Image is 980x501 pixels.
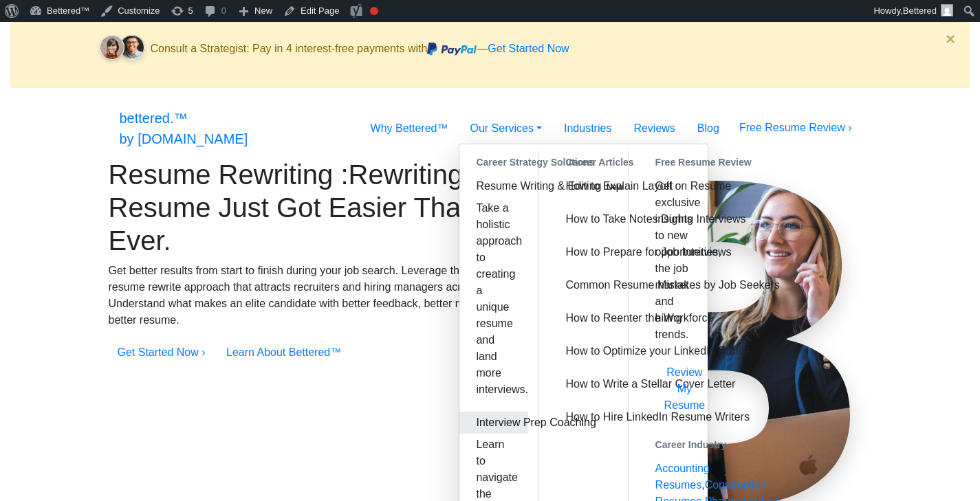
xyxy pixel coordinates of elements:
a: Reviews [622,115,686,142]
p: How to Explain Layoff on Resume [566,178,601,194]
button: Get Started Now › [109,339,215,366]
a: Free Resume Review › [739,122,852,133]
p: How to Reenter the Workforce [566,310,601,326]
button: Review My Resume [655,359,715,419]
span: by [DOMAIN_NAME] [120,131,248,146]
p: How to Write a Stellar Cover Letter [566,376,601,392]
a: Get Started Now [488,43,569,54]
a: How to Prepare for Job Interviews [549,241,618,274]
img: client-faces.svg [94,31,151,68]
span: Resume Rewriting : [109,159,349,190]
img: paypal.svg [427,43,477,56]
button: Learn About Bettered™ [217,339,350,366]
a: Industries [553,115,622,142]
a: Common Resume Mistakes by Job Seekers [549,274,618,307]
p: Get better results from start to finish during your job search. Leverage the Bettered™ resume rew... [109,263,545,329]
a: How to Hire LinkedIn Resume Writers [549,406,618,439]
p: How to Take Notes During Interviews [566,211,601,227]
a: Blog [686,115,730,142]
span: Consult a Strategist: Pay in 4 interest-free payments with — [151,43,569,54]
p: Take a holistic approach to creating a unique resume and land more interviews. [459,197,527,401]
strong: Career Strategy Solutions [459,150,527,175]
p: Get exclusive insights to new opportunities, the job market and hiring trends. [639,175,708,346]
span: Bettered [903,5,937,16]
p: Common Resume Mistakes by Job Seekers [566,277,601,293]
strong: Career Industry [639,432,708,458]
a: bettered.™by [DOMAIN_NAME] [120,104,248,153]
p: How to Optimize your LinkedIn Profile [566,343,601,359]
a: Learn About Bettered™ [226,346,341,358]
a: Resume Writing & EditingNew [459,175,527,197]
a: How to Explain Layoff on Resume [549,175,618,208]
p: How to Hire LinkedIn Resume Writers [566,409,601,425]
a: Review My Resume [664,366,706,411]
span: × [946,30,955,48]
a: Get Started Now › [118,346,206,358]
button: Close [932,23,969,56]
a: How to Optimize your LinkedIn Profile [549,340,618,373]
a: Interview Prep Coaching [459,412,527,434]
a: Our Services [459,115,553,142]
a: Accounting Resumes [655,463,710,491]
p: How to Prepare for Job Interviews [566,244,601,260]
strong: Career Articles [549,150,618,175]
a: Why Bettered™ [360,115,459,142]
a: How to Take Notes During Interviews [549,208,618,241]
strong: Free Resume Review [639,150,708,175]
button: Free Resume Review › [730,115,861,141]
div: Focus keyphrase not set [370,7,378,15]
a: How to Write a Stellar Cover Letter [549,373,618,406]
a: How to Reenter the Workforce [549,307,618,340]
h1: resume rewriting [109,158,545,257]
